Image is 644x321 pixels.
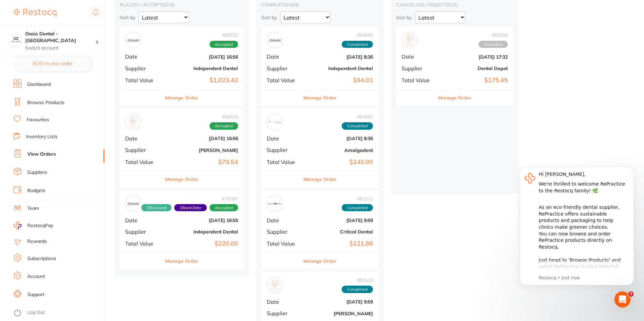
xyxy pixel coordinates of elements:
button: Manage Order [303,253,337,269]
b: $240.00 [306,159,373,166]
p: Sort by [120,14,135,21]
a: View Orders [27,151,56,158]
a: Restocq Logo [13,5,56,21]
b: $220.00 [166,240,238,247]
img: Independent Dental [268,34,281,46]
span: Total Value [267,240,300,247]
span: Date [267,217,300,223]
span: # 81510 [342,278,373,283]
span: # 88326 [210,32,238,38]
button: Manage Order [165,171,198,187]
a: Dashboard [27,81,51,88]
button: Manage Order [165,253,198,269]
a: Support [27,291,44,298]
b: Critical Dental [306,229,373,234]
b: [DATE] 9:59 [306,299,373,304]
a: Account [27,273,45,280]
span: Date [125,54,161,60]
span: Completed [342,122,373,130]
span: Supplier [267,310,300,316]
button: Manage Order [303,90,337,106]
b: Independent Dental [166,229,238,234]
a: Browse Products [27,99,65,106]
span: Received [141,204,172,212]
span: # 84693 [342,32,373,38]
img: Amalgadent [268,116,281,128]
b: [DATE] 8:36 [306,54,373,60]
img: Adam Dental [268,279,281,292]
p: Switch account [25,45,96,52]
span: Total Value [125,159,161,165]
button: Log Out [13,308,103,318]
iframe: Intercom notifications message [509,157,644,303]
b: Independent Dental [166,66,238,71]
h4: Oasis Dental - West End [25,31,96,44]
b: Amalgadent [306,148,373,153]
span: Supplier [125,147,161,153]
b: [DATE] 17:32 [441,54,508,60]
button: $0.00 in your order [13,55,91,71]
a: Log Out [27,309,45,316]
span: Completed [342,286,373,293]
img: Independent Dental [127,197,140,210]
a: Subscriptions [27,255,56,262]
span: Completed [342,204,373,212]
span: Back orders [174,204,207,212]
span: Supplier [125,229,161,235]
span: Date [267,54,300,60]
b: $175.45 [441,77,508,84]
span: Accepted [210,204,238,212]
b: [DATE] 8:36 [306,136,373,141]
b: $1,023.42 [166,77,238,84]
img: Oasis Dental - West End [10,34,22,45]
a: Budgets [27,187,45,194]
span: Supplier [267,65,300,71]
a: RestocqPay [13,222,53,229]
span: # 68256 [479,32,508,38]
span: Total Value [267,159,300,165]
span: Cancelled [479,41,508,48]
b: Independent Dental [306,66,373,71]
p: Sort by [261,14,277,21]
h2: completed ( 63 ) [261,2,378,8]
span: Total Value [402,77,435,83]
img: Restocq Logo [13,9,56,17]
div: Independent Dental#760871Received1BackOrderAcceptedDate[DATE] 16:55SupplierIndependent DentalTota... [120,190,243,269]
b: [DATE] 16:56 [166,136,238,141]
b: [DATE] 16:55 [166,218,238,223]
img: Critical Dental [268,197,281,210]
span: Supplier [402,65,435,71]
span: 3 [628,291,634,297]
b: [DATE] 16:56 [166,54,238,60]
span: Accepted [210,122,238,130]
p: Sort by [396,14,412,21]
span: Accepted [210,41,238,48]
span: Completed [342,41,373,48]
span: Date [402,54,435,60]
a: Suppliers [27,169,47,176]
span: Supplier [267,147,300,153]
img: RestocqPay [13,222,22,229]
img: Adam Dental [127,116,140,128]
b: $70.54 [166,159,238,166]
iframe: Intercom live chat [614,291,631,308]
b: $121.88 [306,240,373,247]
span: Date [267,299,300,305]
span: Total Value [125,240,161,247]
b: [PERSON_NAME] [166,148,238,153]
a: Rewards [27,238,47,245]
b: [DATE] 9:59 [306,218,373,223]
h2: cancelled / rejected ( 1 ) [396,2,513,8]
span: # 84692 [342,114,373,120]
img: Dental Depot [403,34,416,46]
h2: placed / accepted ( 3 ) [120,2,243,8]
span: Date [267,135,300,141]
a: Team [27,205,39,212]
span: Supplier [267,229,300,235]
